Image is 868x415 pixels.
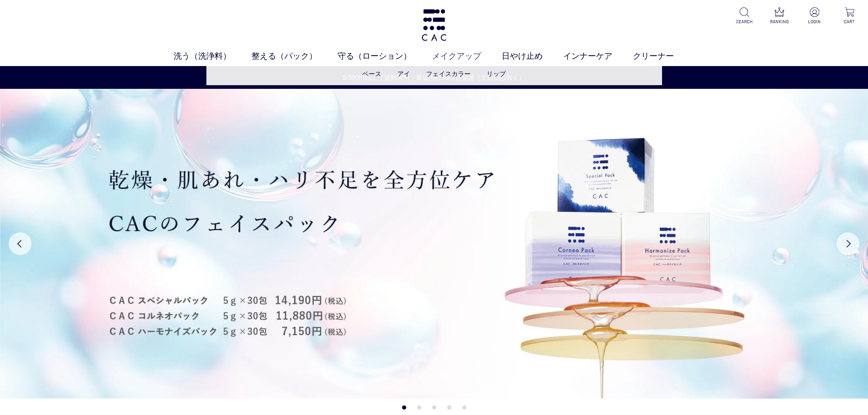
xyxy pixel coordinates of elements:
[768,7,791,25] a: RANKING
[768,18,791,25] p: RANKING
[426,70,471,77] a: フェイスカラー
[837,232,859,255] button: Next
[447,405,451,410] button: 4 of 5
[502,50,563,62] a: 日やけ止め
[174,50,252,62] a: 洗う（洗浄料）
[0,73,868,82] a: 5,500円以上で送料無料・最短当日16時迄発送（土日祝は除く）
[362,70,381,77] a: ベース
[563,50,633,62] a: インナーケア
[462,405,466,410] button: 5 of 5
[803,7,826,25] a: LOGIN
[397,70,410,77] a: アイ
[733,7,755,25] a: SEARCH
[803,18,826,25] p: LOGIN
[402,405,406,410] button: 1 of 5
[733,18,755,25] p: SEARCH
[432,405,436,410] button: 3 of 5
[252,50,338,62] a: 整える（パック）
[338,50,432,62] a: 守る（ローション）
[633,50,694,62] a: クリーナー
[487,70,506,77] a: リップ
[417,405,421,410] button: 2 of 5
[420,9,448,41] img: logo
[9,232,31,255] button: Previous
[432,50,502,62] a: メイクアップ
[838,18,861,25] p: CART
[838,7,861,25] a: CART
